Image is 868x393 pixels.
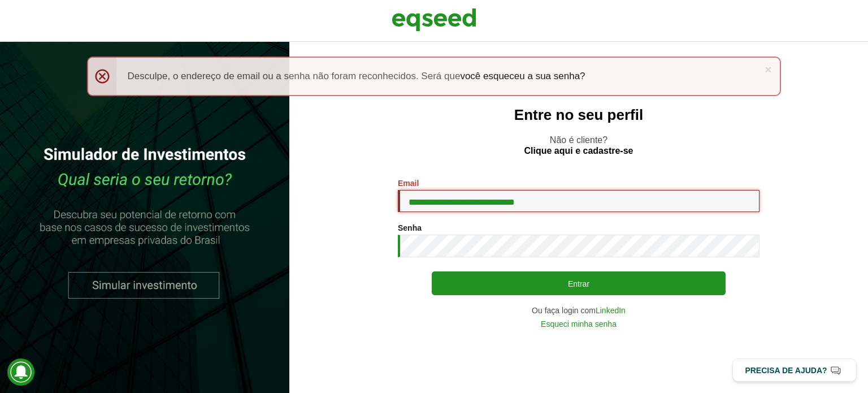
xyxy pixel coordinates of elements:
[398,306,759,314] div: Ou faça login com
[541,320,617,328] a: Esqueci minha senha
[432,271,726,295] button: Entrar
[312,107,845,123] h2: Entre no seu perfil
[312,135,845,156] p: Não é cliente?
[392,6,476,34] img: EqSeed Logo
[524,146,633,156] a: Clique aqui e cadastre-se
[87,57,782,96] div: Desculpe, o endereço de email ou a senha não foram reconhecidos. Será que
[765,63,771,75] a: ×
[596,306,626,314] a: LinkedIn
[398,179,419,187] label: Email
[398,224,422,232] label: Senha
[460,71,585,81] a: você esqueceu a sua senha?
